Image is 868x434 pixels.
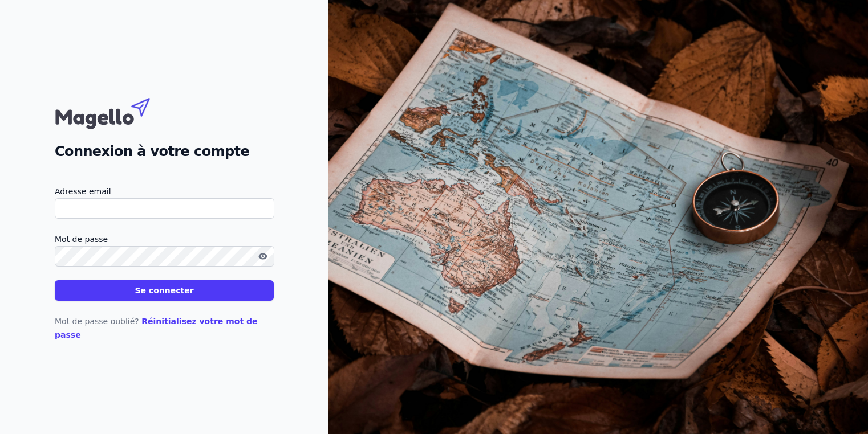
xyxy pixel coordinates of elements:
label: Mot de passe [55,232,274,246]
p: Mot de passe oublié? [55,314,274,342]
button: Se connecter [55,280,274,301]
a: Réinitialisez votre mot de passe [55,317,258,339]
h2: Connexion à votre compte [55,141,274,162]
img: Magello [55,92,175,132]
label: Adresse email [55,185,274,198]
